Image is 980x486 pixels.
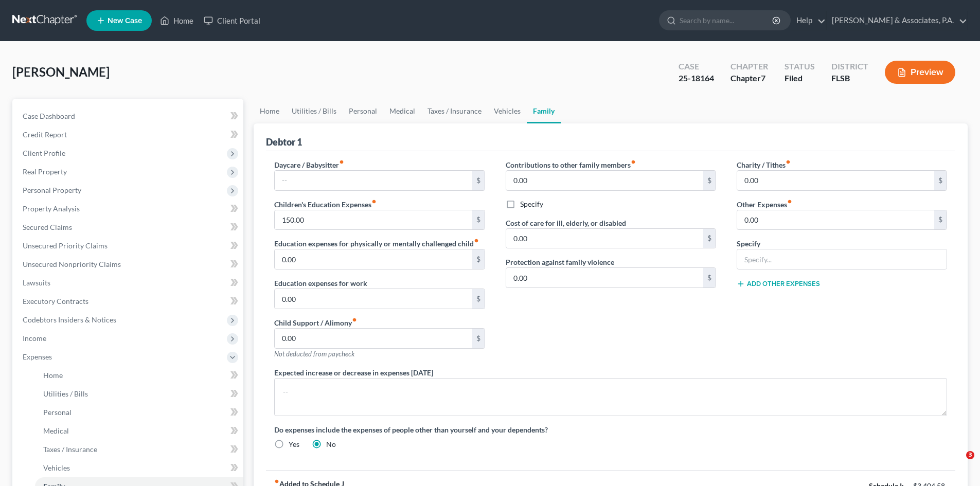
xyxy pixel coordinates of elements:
input: -- [275,289,472,309]
a: Credit Report [14,125,243,144]
a: Property Analysis [14,200,243,218]
a: Medical [35,422,243,440]
div: Chapter [730,61,768,73]
span: Client Profile [23,149,65,157]
span: Property Analysis [23,204,80,213]
span: 7 [761,73,765,83]
a: Home [35,366,243,385]
span: Case Dashboard [23,112,75,120]
div: Status [785,61,815,73]
input: -- [737,171,934,190]
div: District [831,61,868,73]
button: Add Other Expenses [737,280,820,288]
input: -- [275,171,472,190]
a: Vehicles [35,459,243,477]
label: Protection against family violence [506,257,614,267]
label: Charity / Tithes [737,159,791,170]
div: $ [703,229,716,248]
input: -- [275,329,472,348]
span: Lawsuits [23,278,50,287]
span: New Case [108,17,142,25]
input: Search by name... [680,11,774,30]
span: Unsecured Priority Claims [23,241,108,250]
i: fiber_manual_record [352,317,357,322]
div: $ [472,210,485,230]
div: $ [472,329,485,348]
div: $ [472,249,485,269]
label: Other Expenses [737,199,792,210]
span: Executory Contracts [23,297,88,305]
label: Daycare / Babysitter [274,159,344,170]
label: Children's Education Expenses [274,199,377,210]
span: Vehicles [43,463,70,472]
input: -- [506,268,703,287]
span: Income [23,334,46,343]
div: $ [703,171,716,190]
span: Unsecured Nonpriority Claims [23,260,121,268]
span: [PERSON_NAME] [12,64,110,79]
i: fiber_manual_record [371,199,377,204]
i: fiber_manual_record [274,479,279,484]
label: Child Support / Alimony [274,317,357,328]
input: -- [275,249,472,269]
a: Home [155,11,199,30]
span: Real Property [23,167,67,176]
input: -- [506,229,703,248]
a: Personal [35,403,243,422]
span: Personal Property [23,186,81,194]
a: Lawsuits [14,274,243,292]
input: -- [737,210,934,230]
i: fiber_manual_record [631,159,636,165]
i: fiber_manual_record [786,159,791,165]
i: fiber_manual_record [787,199,792,204]
button: Preview [885,61,955,84]
input: -- [506,171,703,190]
iframe: Intercom live chat [945,451,970,476]
a: Vehicles [488,99,527,123]
div: Debtor 1 [266,136,302,148]
a: Secured Claims [14,218,243,237]
div: Filed [785,73,815,84]
div: Chapter [730,73,768,84]
span: Utilities / Bills [43,389,88,398]
input: Specify... [737,249,947,269]
label: Expected increase or decrease in expenses [DATE] [274,367,433,378]
span: Home [43,371,63,380]
label: Cost of care for ill, elderly, or disabled [506,218,626,228]
span: Not deducted from paycheck [274,350,354,358]
div: $ [472,171,485,190]
span: Codebtors Insiders & Notices [23,315,116,324]
a: [PERSON_NAME] & Associates, P.A. [827,11,967,30]
span: Medical [43,426,69,435]
a: Medical [383,99,421,123]
label: Education expenses for physically or mentally challenged child [274,238,479,249]
label: No [326,439,336,449]
label: Specify [737,238,760,249]
span: Expenses [23,352,52,361]
label: Education expenses for work [274,278,367,289]
span: Taxes / Insurance [43,445,97,454]
a: Home [254,99,286,123]
a: Unsecured Nonpriority Claims [14,255,243,274]
a: Utilities / Bills [286,99,343,123]
label: Contributions to other family members [506,159,636,170]
a: Taxes / Insurance [35,440,243,459]
a: Taxes / Insurance [421,99,488,123]
div: $ [934,210,947,230]
i: fiber_manual_record [474,238,479,243]
i: fiber_manual_record [339,159,344,165]
div: $ [934,171,947,190]
div: $ [703,268,716,287]
label: Specify [520,199,543,209]
a: Utilities / Bills [35,385,243,403]
a: Client Portal [199,11,265,30]
a: Help [791,11,826,30]
a: Personal [343,99,383,123]
a: Case Dashboard [14,107,243,125]
a: Unsecured Priority Claims [14,237,243,255]
input: -- [275,210,472,230]
div: FLSB [831,73,868,84]
div: Case [679,61,714,73]
div: 25-18164 [679,73,714,84]
a: Executory Contracts [14,292,243,311]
